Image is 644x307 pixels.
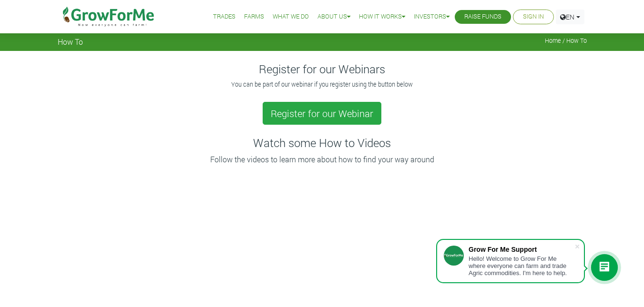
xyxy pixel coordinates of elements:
h4: Register for our Webinars [58,62,587,76]
a: What We Do [273,12,309,22]
span: Home / How To [545,37,587,44]
a: How it Works [359,12,405,22]
p: You can be part of our webinar if you register using the button below [59,80,585,89]
a: Farms [244,12,264,22]
a: Sign In [523,12,544,22]
a: About Us [317,12,350,22]
p: Follow the videos to learn more about how to find your way around [59,154,585,165]
a: Raise Funds [464,12,501,22]
a: EN [556,10,584,24]
a: Investors [414,12,450,22]
h4: Watch some How to Videos [58,136,587,150]
div: Hello! Welcome to Grow For Me where everyone can farm and trade Agric commodities. I'm here to help. [469,255,574,277]
span: How To [58,37,83,46]
div: Grow For Me Support [469,246,574,253]
a: Register for our Webinar [263,102,381,125]
a: Trades [213,12,235,22]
